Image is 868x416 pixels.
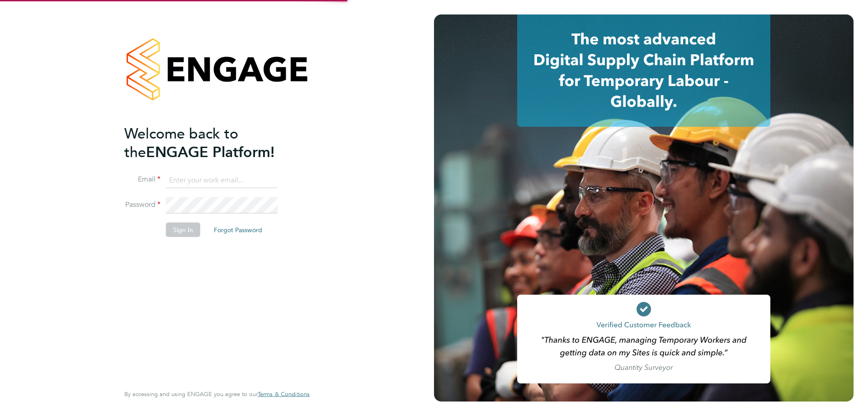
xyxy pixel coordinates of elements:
button: Sign In [166,223,200,237]
a: Terms & Conditions [258,391,310,398]
h2: ENGAGE Platform! [124,124,301,161]
label: Email [124,175,160,184]
button: Forgot Password [207,223,269,237]
input: Enter your work email... [166,172,278,188]
span: Welcome back to the [124,124,238,161]
label: Password [124,200,160,210]
span: By accessing and using ENGAGE you agree to our [124,390,310,398]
